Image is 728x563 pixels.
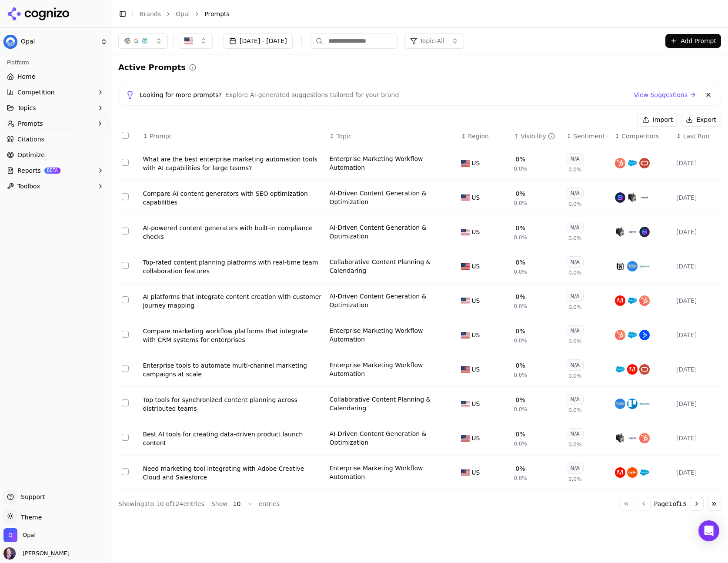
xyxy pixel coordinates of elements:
[17,151,45,159] span: Optimize
[639,399,650,409] img: clickup
[461,469,470,476] img: US flag
[627,330,638,340] img: salesforce
[3,132,107,146] a: Citations
[514,268,527,275] span: 0.0%
[143,224,322,241] div: AI-powered content generators with built-in compliance checks
[143,258,322,275] a: Top-rated content planning platforms with real-time team collaboration features
[458,127,510,146] th: Region
[568,407,582,414] span: 0.0%
[676,132,718,141] div: ↕Last Run
[461,229,470,235] img: US flag
[627,399,638,409] img: trello
[17,88,55,97] span: Competition
[17,493,45,501] span: Support
[143,292,322,310] div: AI platforms that integrate content creation with customer journey mapping
[329,258,444,275] a: Collaborative Content Planning & Calendaring
[568,304,582,311] span: 0.0%
[639,433,650,443] img: hubspot
[150,132,171,141] span: Prompt
[329,292,444,309] a: AI-Driven Content Generation & Optimization
[122,331,129,338] button: Select row 44
[681,113,721,127] button: Export
[568,235,582,242] span: 0.0%
[143,155,322,172] a: What are the best enterprise marketing automation tools with AI capabilities for large teams?
[471,468,480,477] span: US
[17,135,44,144] span: Citations
[122,193,129,200] button: Select row 40
[259,499,280,508] span: entries
[143,430,322,447] div: Best AI tools for creating data-driven product launch content
[567,291,584,302] div: N/A
[615,158,625,168] img: hubspot
[568,269,582,276] span: 0.0%
[516,258,525,267] div: 0%
[3,547,70,560] button: Open user button
[676,193,718,202] div: [DATE]
[471,365,480,374] span: US
[139,127,326,146] th: Prompt
[471,262,480,271] span: US
[329,132,454,141] div: ↕Topic
[118,499,204,508] div: Showing 1 to 10 of 124 entries
[118,61,186,74] h2: Active Prompts
[615,399,625,409] img: asana
[17,104,36,112] span: Topics
[3,528,17,542] img: Opal
[676,296,718,305] div: [DATE]
[627,364,638,375] img: adobe
[676,262,718,271] div: [DATE]
[615,295,625,306] img: adobe
[44,168,60,174] span: BETA
[122,365,129,372] button: Select row 45
[615,467,625,478] img: adobe
[122,468,129,475] button: Select row 48
[639,330,650,340] img: activecampaign
[176,10,190,18] a: Opal
[514,303,527,310] span: 0.0%
[676,468,718,477] div: [DATE]
[665,34,721,48] button: Add Prompt
[471,193,480,202] span: US
[563,127,611,146] th: sentiment
[17,72,35,81] span: Home
[329,395,444,412] div: Collaborative Content Planning & Calendaring
[461,160,470,167] img: US flag
[3,179,107,193] button: Toolbox
[567,222,584,233] div: N/A
[703,90,714,100] button: Dismiss banner
[329,361,444,378] a: Enterprise Marketing Workflow Automation
[329,464,444,481] a: Enterprise Marketing Workflow Automation
[634,90,696,99] a: View Suggestions
[567,153,584,164] div: N/A
[568,441,582,448] span: 0.0%
[676,331,718,339] div: [DATE]
[676,434,718,442] div: [DATE]
[615,192,625,203] img: writesonic
[471,296,480,305] span: US
[143,327,322,344] a: Compare marketing workflow platforms that integrate with CRM systems for enterprises
[673,127,721,146] th: Last Run
[471,228,480,236] span: US
[17,182,40,191] span: Toolbox
[568,372,582,379] span: 0.0%
[514,200,527,207] span: 0.0%
[676,228,718,236] div: [DATE]
[615,261,625,271] img: notion
[140,10,161,17] a: Brands
[615,364,625,375] img: salesforce
[521,132,555,141] div: Visibility
[225,90,399,99] span: Explore AI-generated suggestions tailored for your brand
[329,326,444,344] a: Enterprise Marketing Workflow Automation
[514,440,527,447] span: 0.0%
[514,475,527,482] span: 0.0%
[143,189,322,207] div: Compare AI content generators with SEO optimization capabilities
[461,298,470,304] img: US flag
[471,159,480,168] span: US
[329,223,444,241] a: AI-Driven Content Generation & Optimization
[329,154,444,172] div: Enterprise Marketing Workflow Automation
[461,132,507,141] div: ↕Region
[3,117,107,131] button: Prompts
